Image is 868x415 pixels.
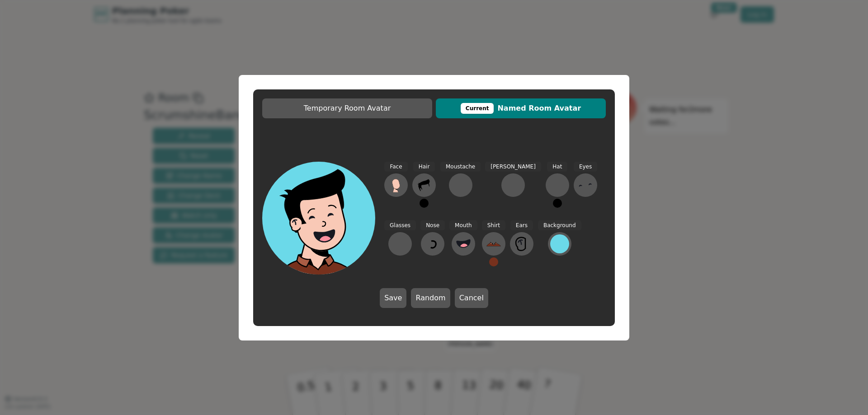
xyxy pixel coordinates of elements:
[449,220,477,231] span: Mouth
[413,162,435,172] span: Hair
[538,220,581,231] span: Background
[440,103,601,114] span: Named Room Avatar
[380,288,406,308] button: Save
[510,220,533,231] span: Ears
[420,220,445,231] span: Nose
[485,162,541,172] span: [PERSON_NAME]
[384,162,407,172] span: Face
[262,98,432,118] button: Temporary Room Avatar
[547,162,567,172] span: Hat
[384,220,416,231] span: Glasses
[461,103,494,114] div: This avatar will be displayed in dedicated rooms
[455,288,488,308] button: Cancel
[267,103,428,114] span: Temporary Room Avatar
[574,162,597,172] span: Eyes
[440,162,481,172] span: Moustache
[411,288,450,308] button: Random
[436,98,606,118] button: CurrentNamed Room Avatar
[482,220,505,231] span: Shirt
